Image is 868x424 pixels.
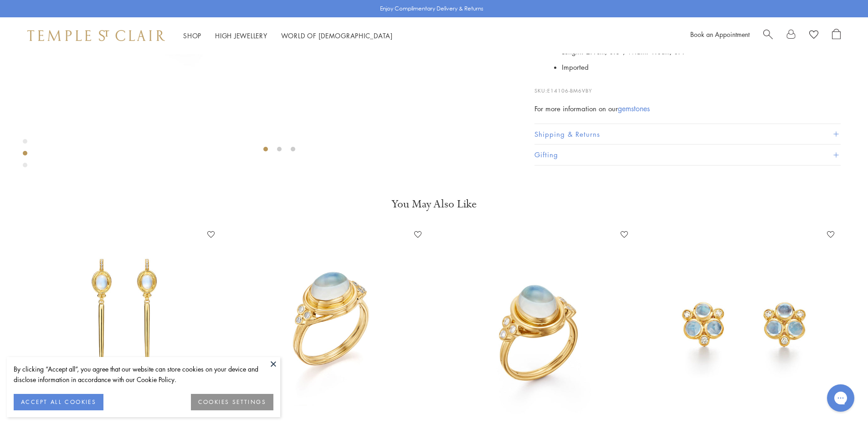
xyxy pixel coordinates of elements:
[822,381,859,415] iframe: Gorgias live chat messenger
[191,394,273,410] button: COOKIES SETTINGS
[809,29,818,42] a: View Wishlist
[14,394,103,410] button: ACCEPT ALL COOKIES
[236,228,425,416] img: R14109-BM7H
[183,30,393,41] nav: Main navigation
[36,197,832,212] h3: You May Also Like
[534,145,841,165] button: Gifting
[618,103,650,114] a: gemstones
[443,228,632,416] img: R14110-BM8V
[30,228,218,416] img: 18K Classic Temple Baton Earrings
[215,31,267,40] a: High JewelleryHigh Jewellery
[547,87,592,94] span: E14106-BM6VBY
[183,31,201,40] a: ShopShop
[763,29,773,42] a: Search
[27,30,165,41] img: Temple St. Clair
[832,29,841,42] a: Open Shopping Bag
[534,103,841,114] div: For more information on our
[534,124,841,145] button: Shipping & Returns
[534,78,841,95] p: SKU:
[281,31,393,40] a: World of [DEMOGRAPHIC_DATA]World of [DEMOGRAPHIC_DATA]
[690,30,750,39] a: Book an Appointment
[14,364,273,385] div: By clicking “Accept all”, you agree that our website can store cookies on your device and disclos...
[650,228,838,416] img: 18K Blue Moonstone Trio Earrings
[380,4,483,13] p: Enjoy Complimentary Delivery & Returns
[23,137,27,175] div: Product gallery navigation
[562,59,841,75] li: Imported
